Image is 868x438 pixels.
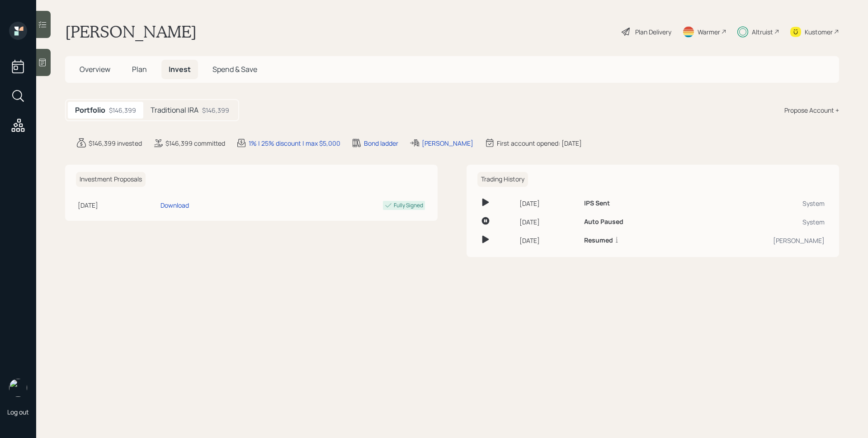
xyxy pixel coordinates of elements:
[584,200,610,207] h6: IPS Sent
[7,408,29,416] div: Log out
[693,236,825,245] div: [PERSON_NAME]
[519,199,577,208] div: [DATE]
[584,218,623,226] h6: Auto Paused
[76,172,146,187] h6: Investment Proposals
[497,138,582,148] div: First account opened: [DATE]
[519,217,577,227] div: [DATE]
[477,172,528,187] h6: Trading History
[160,200,189,210] div: Download
[75,106,105,114] h5: Portfolio
[78,200,157,210] div: [DATE]
[202,105,229,115] div: $146,399
[394,201,423,209] div: Fully Signed
[519,236,577,245] div: [DATE]
[364,138,398,148] div: Bond ladder
[165,138,225,148] div: $146,399 committed
[169,64,191,74] span: Invest
[132,64,147,74] span: Plan
[784,105,839,115] div: Propose Account +
[698,27,720,37] div: Warmer
[80,64,110,74] span: Overview
[89,138,142,148] div: $146,399 invested
[584,237,613,244] h6: Resumed
[249,138,340,148] div: 1% | 25% discount | max $5,000
[212,64,257,74] span: Spend & Save
[693,199,825,208] div: System
[693,217,825,227] div: System
[109,105,136,115] div: $146,399
[752,27,773,37] div: Altruist
[635,27,671,37] div: Plan Delivery
[65,22,197,42] h1: [PERSON_NAME]
[422,138,473,148] div: [PERSON_NAME]
[805,27,833,37] div: Kustomer
[9,379,27,397] img: james-distasi-headshot.png
[151,106,198,114] h5: Traditional IRA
